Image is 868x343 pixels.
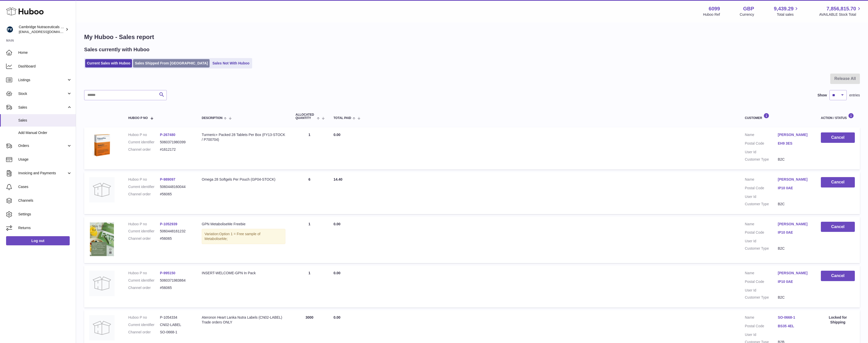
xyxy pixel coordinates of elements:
[821,177,855,187] button: Cancel
[709,5,720,12] strong: 6099
[18,198,72,203] span: Channels
[89,177,115,202] img: no-photo.jpg
[821,222,855,232] button: Cancel
[778,295,811,300] dd: B2C
[778,202,811,207] dd: B2C
[160,177,175,181] a: P-989097
[18,118,72,123] span: Sales
[202,229,285,244] div: Variation:
[745,157,778,162] dt: Customer Type
[128,322,160,327] dt: Current identifier
[6,26,14,33] img: huboo@camnutra.com
[774,5,794,12] span: 9,439.29
[128,222,160,227] dt: Huboo P no
[821,113,855,120] div: Action / Status
[745,271,778,277] dt: Name
[202,132,285,142] div: Turmeric+ Packed 28 Tablets Per Box (FY13-STOCK / P700704)
[777,12,799,17] span: Total sales
[821,315,855,325] div: Locked for Shipping
[18,157,72,162] span: Usage
[778,186,811,191] a: IP10 0AE
[205,232,260,241] span: Option 1 = Free sample of MetaboliseMe;
[745,288,778,293] dt: User Id
[740,12,754,17] div: Currency
[18,64,72,69] span: Dashboard
[128,132,160,137] dt: Huboo P no
[128,192,160,197] dt: Channel order
[160,222,177,226] a: P-1052939
[290,217,328,263] td: 1
[18,105,67,110] span: Sales
[128,315,160,320] dt: Huboo P no
[160,278,192,283] dd: 5060371983864
[128,278,160,283] dt: Current identifier
[821,132,855,143] button: Cancel
[745,132,778,139] dt: Name
[128,177,160,182] dt: Huboo P no
[745,141,778,147] dt: Postal Code
[128,184,160,189] dt: Current identifier
[334,271,340,275] span: 0.00
[745,194,778,199] dt: User Id
[128,229,160,234] dt: Current identifier
[89,222,115,257] img: 60991753371875.jpg
[819,12,862,17] span: AVAILABLE Stock Total
[18,212,72,217] span: Settings
[745,150,778,155] dt: User Id
[19,25,64,34] div: Cambridge Nutraceuticals Ltd
[778,141,811,146] a: EH9 3ES
[334,133,340,137] span: 0.00
[202,315,285,325] div: Ateronon Heart Lanka Nutra Labels (CN02-LABEL) Trade orders ONLY
[18,226,72,230] span: Returns
[211,59,251,67] a: Sales Not With Huboo
[89,315,115,340] img: no-photo.jpg
[290,127,328,169] td: 1
[778,246,811,251] dd: B2C
[849,93,860,98] span: entries
[202,271,285,276] div: INSERT-WELCOME-GPN In Pack
[334,222,340,226] span: 0.00
[745,177,778,183] dt: Name
[745,186,778,192] dt: Postal Code
[745,239,778,244] dt: User Id
[745,279,778,285] dt: Postal Code
[18,78,67,82] span: Listings
[334,315,340,319] span: 0.00
[128,330,160,335] dt: Channel order
[745,332,778,337] dt: User Id
[202,222,285,227] div: GPN MetaboliseMe Freebie
[160,322,192,327] dd: CN02-LABEL
[18,50,72,55] span: Home
[202,116,223,120] span: Description
[290,266,328,308] td: 1
[128,271,160,276] dt: Huboo P no
[160,133,175,137] a: P-267480
[160,285,192,290] dd: #56065
[745,222,778,228] dt: Name
[745,324,778,330] dt: Postal Code
[743,5,754,12] strong: GBP
[160,140,192,145] dd: 5060371980399
[18,130,72,135] span: Add Manual Order
[778,279,811,284] a: IP10 0AE
[89,132,115,158] img: 60991619191506.png
[160,315,192,320] dd: P-1054334
[334,177,342,181] span: 14.40
[745,230,778,236] dt: Postal Code
[745,295,778,300] dt: Customer Type
[128,116,148,120] span: Huboo P no
[128,147,160,152] dt: Channel order
[133,59,210,67] a: Sales Shipped From [GEOGRAPHIC_DATA]
[296,113,316,120] span: ALLOCATED Quantity
[128,236,160,241] dt: Channel order
[160,147,192,152] dd: #1612172
[778,177,811,182] a: [PERSON_NAME]
[160,192,192,197] dd: #56065
[18,184,72,189] span: Cases
[128,140,160,145] dt: Current identifier
[778,230,811,235] a: IP10 0AE
[19,30,75,34] span: [EMAIL_ADDRESS][DOMAIN_NAME]
[128,285,160,290] dt: Channel order
[745,315,778,321] dt: Name
[290,172,328,214] td: 6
